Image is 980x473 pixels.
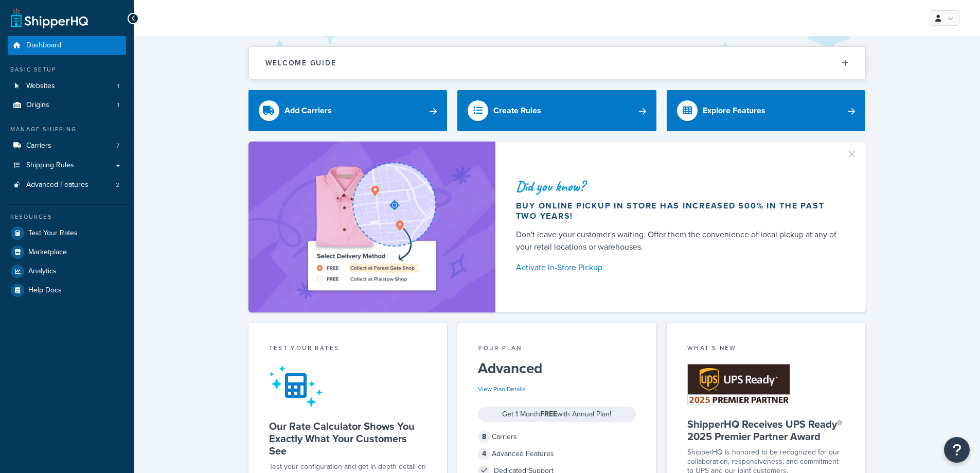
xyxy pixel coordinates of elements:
[8,36,126,55] a: Dashboard
[516,229,841,253] div: Don't leave your customer's waiting. Offer them the convenience of local pickup at any of your re...
[8,224,126,242] a: Test Your Rates
[28,267,57,276] span: Analytics
[249,47,865,79] button: Welcome Guide
[265,59,336,67] h2: Welcome Guide
[478,343,636,355] div: Your Plan
[540,409,557,419] strong: FREE
[703,103,765,118] div: Explore Features
[8,125,126,134] div: Manage Shipping
[8,136,126,155] li: Carriers
[478,430,636,444] div: Carriers
[8,176,126,195] li: Advanced Features
[8,96,126,115] a: Origins1
[516,179,841,194] div: Did you know?
[28,248,67,257] span: Marketplace
[478,360,636,377] h5: Advanced
[8,213,126,221] div: Resources
[26,101,49,110] span: Origins
[8,281,126,300] a: Help Docs
[8,136,126,155] a: Carriers7
[28,286,62,295] span: Help Docs
[516,201,841,221] div: Buy online pickup in store has increased 500% in the past two years!
[516,260,841,275] a: Activate In-Store Pickup
[478,448,490,460] span: 4
[8,77,126,96] li: Websites
[26,41,61,50] span: Dashboard
[28,229,78,238] span: Test Your Rates
[687,418,845,443] h5: ShipperHQ Receives UPS Ready® 2025 Premier Partner Award
[269,420,427,457] h5: Our Rate Calculator Shows You Exactly What Your Customers See
[8,243,126,261] a: Marketplace
[26,142,51,150] span: Carriers
[478,431,490,443] span: 8
[8,96,126,115] li: Origins
[8,77,126,96] a: Websites1
[478,384,526,394] a: View Plan Details
[687,343,845,355] div: What's New
[944,437,970,463] button: Open Resource Center
[116,181,119,189] span: 2
[116,142,119,150] span: 7
[117,101,119,110] span: 1
[8,156,126,175] a: Shipping Rules
[493,103,541,118] div: Create Rules
[117,82,119,91] span: 1
[26,161,74,170] span: Shipping Rules
[26,181,88,189] span: Advanced Features
[8,65,126,74] div: Basic Setup
[279,157,465,297] img: ad-shirt-map-b0359fc47e01cab431d101c4b569394f6a03f54285957d908178d52f29eb9668.png
[667,90,866,131] a: Explore Features
[26,82,55,91] span: Websites
[284,103,332,118] div: Add Carriers
[8,176,126,195] a: Advanced Features2
[478,447,636,461] div: Advanced Features
[269,343,427,355] div: Test your rates
[8,262,126,281] a: Analytics
[478,407,636,422] div: Get 1 Month with Annual Plan!
[248,90,448,131] a: Add Carriers
[457,90,656,131] a: Create Rules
